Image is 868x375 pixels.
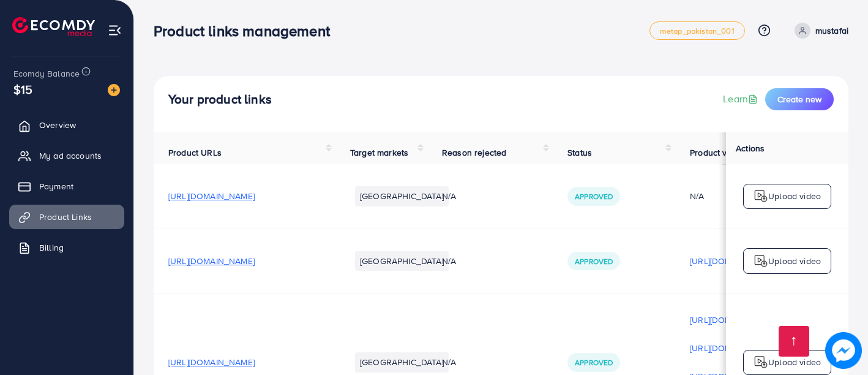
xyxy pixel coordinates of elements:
span: Approved [575,256,613,267]
span: $15 [13,80,32,98]
span: metap_pakistan_001 [660,27,735,35]
h3: Product links management [154,22,340,40]
span: Product video [690,146,744,159]
img: logo [754,189,768,203]
p: [URL][DOMAIN_NAME] [690,312,776,327]
span: My ad accounts [39,150,102,162]
span: Payment [39,180,73,192]
span: Product URLs [168,146,222,159]
span: Actions [736,142,765,154]
img: logo [12,17,95,36]
p: Upload video [768,355,821,369]
div: N/A [690,190,776,202]
span: Approved [575,357,613,368]
span: [URL][DOMAIN_NAME] [168,190,255,202]
span: Approved [575,191,613,202]
img: image [108,84,120,96]
img: image [825,332,862,369]
span: N/A [442,255,456,267]
a: My ad accounts [9,143,124,168]
p: mustafai [815,23,848,38]
a: Billing [9,235,124,260]
a: Learn [723,92,760,106]
p: [URL][DOMAIN_NAME] [690,254,776,268]
img: logo [754,254,768,268]
span: Overview [39,119,76,131]
a: mustafai [790,23,848,39]
span: N/A [442,356,456,368]
span: Product Links [39,211,92,223]
img: logo [754,355,768,369]
p: Upload video [768,254,821,268]
li: [GEOGRAPHIC_DATA] [355,352,449,372]
a: Overview [9,113,124,137]
p: [URL][DOMAIN_NAME] [690,341,776,355]
span: Reason rejected [442,146,506,159]
img: menu [108,23,122,37]
span: Status [567,146,592,159]
a: metap_pakistan_001 [649,21,745,40]
span: Billing [39,241,64,254]
h4: Your product links [168,92,272,107]
span: Ecomdy Balance [13,67,80,80]
span: N/A [442,190,456,202]
span: Target markets [350,146,408,159]
a: Product Links [9,205,124,229]
button: Create new [765,88,834,110]
span: [URL][DOMAIN_NAME] [168,255,255,267]
li: [GEOGRAPHIC_DATA] [355,251,449,271]
span: Create new [777,93,821,105]
p: Upload video [768,189,821,203]
span: [URL][DOMAIN_NAME] [168,356,255,368]
a: Payment [9,174,124,199]
li: [GEOGRAPHIC_DATA] [355,186,449,206]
